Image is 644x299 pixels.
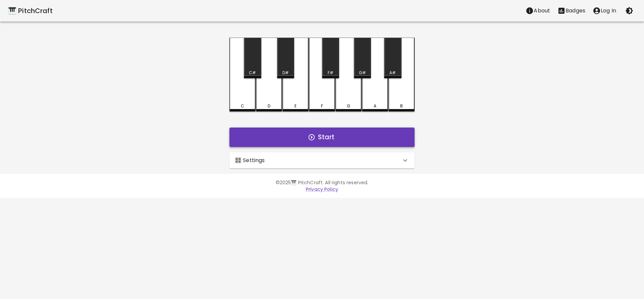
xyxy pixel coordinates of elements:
[566,7,585,15] p: Badges
[589,4,620,17] button: account of current user
[8,5,53,16] a: 🎹 PitchCraft
[321,103,323,109] div: F
[129,179,515,186] p: © 2025 🎹 PitchCraft. All rights reserved.
[400,103,403,109] div: B
[229,152,415,168] div: 🎛️ Settings
[389,70,396,76] div: A#
[347,103,350,109] div: G
[534,7,550,15] p: About
[229,128,415,147] button: Start
[282,70,289,76] div: D#
[235,156,265,164] p: 🎛️ Settings
[522,4,554,17] button: About
[249,70,256,76] div: C#
[268,103,270,109] div: D
[306,186,338,193] a: Privacy Policy
[294,103,297,109] div: E
[601,7,616,15] p: Log In
[374,103,376,109] div: A
[328,70,333,76] div: F#
[359,70,366,76] div: G#
[554,4,589,17] button: Stats
[241,103,244,109] div: C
